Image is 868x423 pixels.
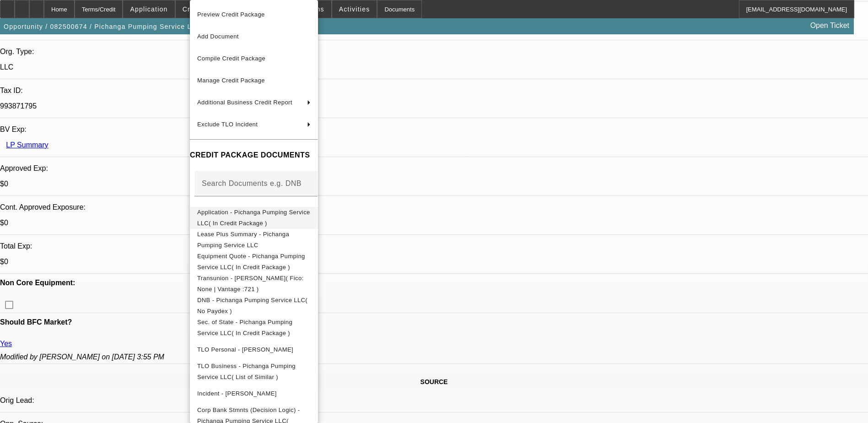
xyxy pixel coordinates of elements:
span: Preview Credit Package [197,11,265,18]
span: Manage Credit Package [197,77,265,84]
span: Exclude TLO Incident [197,121,258,128]
span: TLO Business - Pichanga Pumping Service LLC( List of Similar ) [197,363,296,380]
button: Application - Pichanga Pumping Service LLC( In Credit Package ) [190,207,318,229]
span: Compile Credit Package [197,55,265,62]
span: DNB - Pichanga Pumping Service LLC( No Paydex ) [197,297,307,315]
span: TLO Personal - [PERSON_NAME] [197,346,293,353]
button: Lease Plus Summary - Pichanga Pumping Service LLC [190,229,318,251]
span: Incident - [PERSON_NAME] [197,390,277,397]
button: Sec. of State - Pichanga Pumping Service LLC( In Credit Package ) [190,317,318,339]
span: Application - Pichanga Pumping Service LLC( In Credit Package ) [197,209,310,227]
span: Sec. of State - Pichanga Pumping Service LLC( In Credit Package ) [197,319,292,336]
span: Transunion - [PERSON_NAME]( Fico: None | Vantage :721 ) [197,275,304,293]
h4: CREDIT PACKAGE DOCUMENTS [190,150,318,161]
button: Equipment Quote - Pichanga Pumping Service LLC( In Credit Package ) [190,251,318,273]
span: Additional Business Credit Report [197,99,292,106]
span: Equipment Quote - Pichanga Pumping Service LLC( In Credit Package ) [197,253,305,271]
span: Lease Plus Summary - Pichanga Pumping Service LLC [197,231,289,249]
span: Add Document [197,33,239,40]
button: Incident - Ascuna Vergaray, Junior [190,383,318,405]
button: TLO Business - Pichanga Pumping Service LLC( List of Similar ) [190,361,318,383]
button: DNB - Pichanga Pumping Service LLC( No Paydex ) [190,295,318,317]
button: Transunion - Ascuna Vergaray, Junior( Fico: None | Vantage :721 ) [190,273,318,295]
mat-label: Search Documents e.g. DNB [202,179,302,187]
button: TLO Personal - Ascuna Vergaray, Junior [190,339,318,361]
